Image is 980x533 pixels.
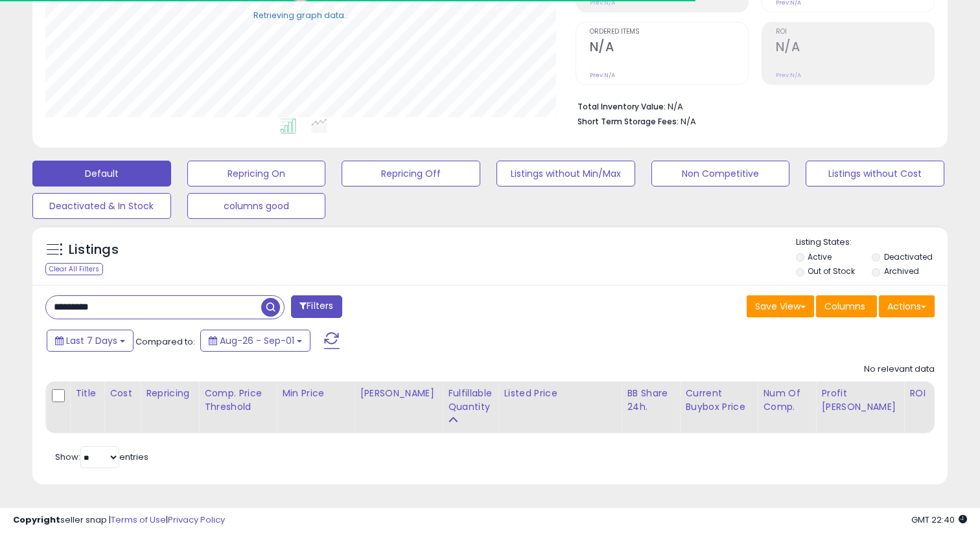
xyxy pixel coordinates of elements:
[135,335,195,348] span: Compared to:
[47,330,134,352] button: Last 7 Days
[879,295,935,317] button: Actions
[911,514,967,526] span: 2025-09-9 22:40 GMT
[747,295,814,317] button: Save View
[32,161,171,187] button: Default
[111,514,166,526] a: Terms of Use
[187,193,326,219] button: columns good
[909,387,957,400] div: ROI
[864,363,935,376] div: No relevant data
[590,40,748,57] h2: N/A
[291,295,342,318] button: Filters
[360,387,437,400] div: [PERSON_NAME]
[796,236,948,249] p: Listing States:
[13,514,60,526] strong: Copyright
[110,387,135,400] div: Cost
[590,71,615,79] small: Prev: N/A
[816,295,877,317] button: Columns
[45,263,103,275] div: Clear All Filters
[220,334,294,347] span: Aug-26 - Sep-01
[342,161,480,187] button: Repricing Off
[69,241,119,259] h5: Listings
[504,387,616,400] div: Listed Price
[146,387,193,400] div: Repricing
[651,161,790,187] button: Non Competitive
[32,193,171,219] button: Deactivated & In Stock
[168,514,225,526] a: Privacy Policy
[204,387,271,414] div: Comp. Price Threshold
[187,161,326,187] button: Repricing On
[776,28,934,36] span: ROI
[577,98,925,113] li: N/A
[806,161,944,187] button: Listings without Cost
[13,514,225,527] div: seller snap | |
[763,387,810,414] div: Num of Comp.
[884,266,919,277] label: Archived
[681,115,696,128] span: N/A
[577,101,666,112] b: Total Inventory Value:
[253,9,348,21] div: Retrieving graph data..
[55,451,148,463] span: Show: entries
[577,116,679,127] b: Short Term Storage Fees:
[808,266,855,277] label: Out of Stock
[776,40,934,57] h2: N/A
[824,300,865,313] span: Columns
[884,251,933,262] label: Deactivated
[590,28,748,36] span: Ordered Items
[627,387,674,414] div: BB Share 24h.
[66,334,117,347] span: Last 7 Days
[808,251,832,262] label: Active
[776,71,801,79] small: Prev: N/A
[821,387,898,414] div: Profit [PERSON_NAME]
[200,330,310,352] button: Aug-26 - Sep-01
[496,161,635,187] button: Listings without Min/Max
[685,387,752,414] div: Current Buybox Price
[75,387,99,400] div: Title
[448,387,493,414] div: Fulfillable Quantity
[282,387,349,400] div: Min Price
